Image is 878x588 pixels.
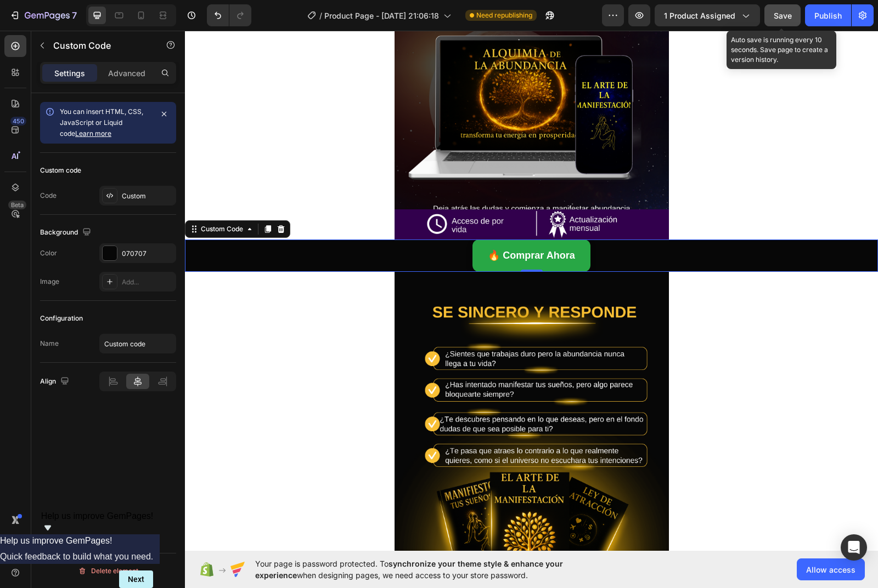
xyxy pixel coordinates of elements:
div: Color [40,248,57,258]
div: Add... [122,277,173,287]
p: Settings [54,67,85,79]
div: Align [40,374,71,389]
div: Undo/Redo [207,4,251,26]
span: 1 product assigned [664,10,735,21]
span: Help us improve GemPages! [41,511,154,521]
div: Configuration [40,313,83,323]
div: Custom [122,191,173,201]
button: Publish [805,4,851,26]
span: / [319,10,322,21]
iframe: Design area [185,31,878,551]
a: Learn more [75,129,111,138]
div: Code [40,191,57,201]
button: Allow access [797,558,865,580]
button: Save [764,4,801,26]
div: Custom Code [14,193,60,203]
span: synchronize your theme style & enhance your experience [255,559,563,580]
div: Background [40,225,93,240]
span: Need republishing [476,10,532,20]
div: Image [40,277,59,287]
div: Custom code [40,165,81,175]
div: 450 [10,117,26,125]
span: Save [774,11,792,20]
img: gempages_586051576292967197-4d51c9cb-5a1d-49ef-b28e-f70d85cc1555.png [210,179,484,209]
span: Allow access [806,564,856,575]
span: Your page is password protected. To when designing pages, we need access to your store password. [255,558,606,581]
p: Advanced [108,67,145,79]
p: 7 [72,9,77,22]
button: Show survey - Help us improve GemPages! [41,511,154,534]
span: Product Page - [DATE] 21:06:18 [324,10,439,21]
div: Name [40,339,59,349]
div: Open Intercom Messenger [841,534,867,561]
div: Beta [8,201,26,209]
div: 070707 [122,249,173,259]
p: Custom Code [53,39,147,52]
button: 1 product assigned [655,4,760,26]
button: 7 [4,4,82,26]
span: You can insert HTML, CSS, JavaScript or Liquid code [60,107,143,138]
a: 🔥 Comprar Ahora [288,209,405,241]
div: Publish [814,10,842,21]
